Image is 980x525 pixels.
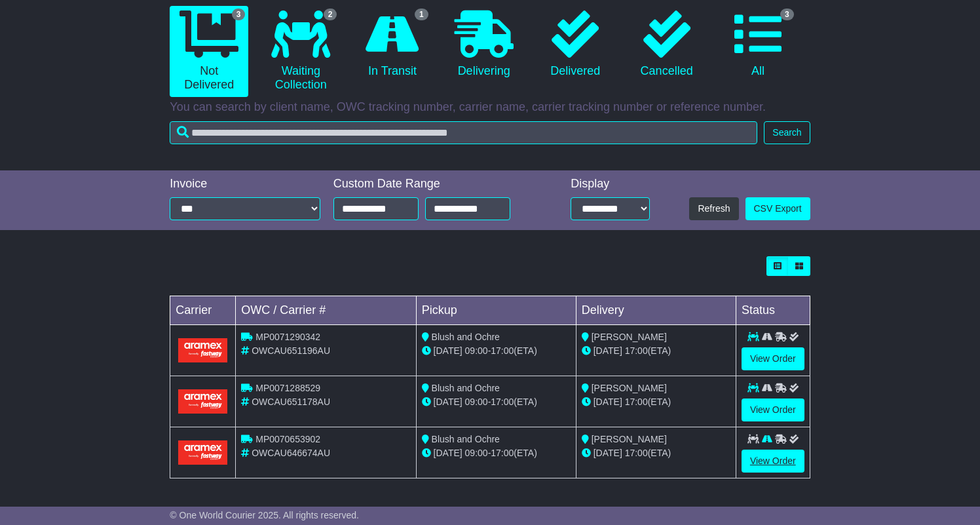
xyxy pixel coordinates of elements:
[432,434,500,444] span: Blush and Ochre
[434,397,462,407] span: [DATE]
[252,345,330,356] span: OWCAU651196AU
[255,383,320,393] span: MP0071288529
[170,177,320,191] div: Invoice
[742,347,804,370] a: View Order
[594,397,622,407] span: [DATE]
[491,345,514,356] span: 17:00
[232,9,246,20] span: 3
[170,296,236,325] td: Carrier
[592,383,667,393] span: [PERSON_NAME]
[628,6,706,83] a: Cancelled
[434,345,462,356] span: [DATE]
[432,332,500,342] span: Blush and Ochre
[252,448,330,458] span: OWCAU646674AU
[422,446,571,460] div: - (ETA)
[764,121,810,144] button: Search
[582,395,730,409] div: (ETA)
[582,446,730,460] div: (ETA)
[736,296,810,325] td: Status
[178,440,227,465] img: Aramex.png
[170,100,810,115] p: You can search by client name, OWC tracking number, carrier name, carrier tracking number or refe...
[625,448,648,458] span: 17:00
[491,397,514,407] span: 17:00
[582,344,730,358] div: (ETA)
[465,448,488,458] span: 09:00
[745,197,810,220] a: CSV Export
[422,344,571,358] div: - (ETA)
[592,434,667,444] span: [PERSON_NAME]
[780,9,794,20] span: 3
[255,332,320,342] span: MP0071290342
[434,448,462,458] span: [DATE]
[491,448,514,458] span: 17:00
[170,510,359,520] span: © One World Courier 2025. All rights reserved.
[625,397,648,407] span: 17:00
[465,397,488,407] span: 09:00
[261,6,340,97] a: 2 Waiting Collection
[592,332,667,342] span: [PERSON_NAME]
[353,6,431,83] a: 1 In Transit
[170,6,248,97] a: 3 Not Delivered
[178,338,227,362] img: Aramex.png
[333,177,538,191] div: Custom Date Range
[594,345,622,356] span: [DATE]
[537,6,614,83] a: Delivered
[625,345,648,356] span: 17:00
[689,197,738,220] button: Refresh
[324,9,337,20] span: 2
[576,296,736,325] td: Delivery
[422,395,571,409] div: - (ETA)
[742,450,804,473] a: View Order
[432,383,500,393] span: Blush and Ochre
[719,6,797,83] a: 3 All
[445,6,523,83] a: Delivering
[236,296,416,325] td: OWC / Carrier #
[252,397,330,407] span: OWCAU651178AU
[416,296,576,325] td: Pickup
[415,9,428,20] span: 1
[742,399,804,421] a: View Order
[594,448,622,458] span: [DATE]
[571,177,650,191] div: Display
[255,434,320,444] span: MP0070653902
[178,389,227,414] img: Aramex.png
[465,345,488,356] span: 09:00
